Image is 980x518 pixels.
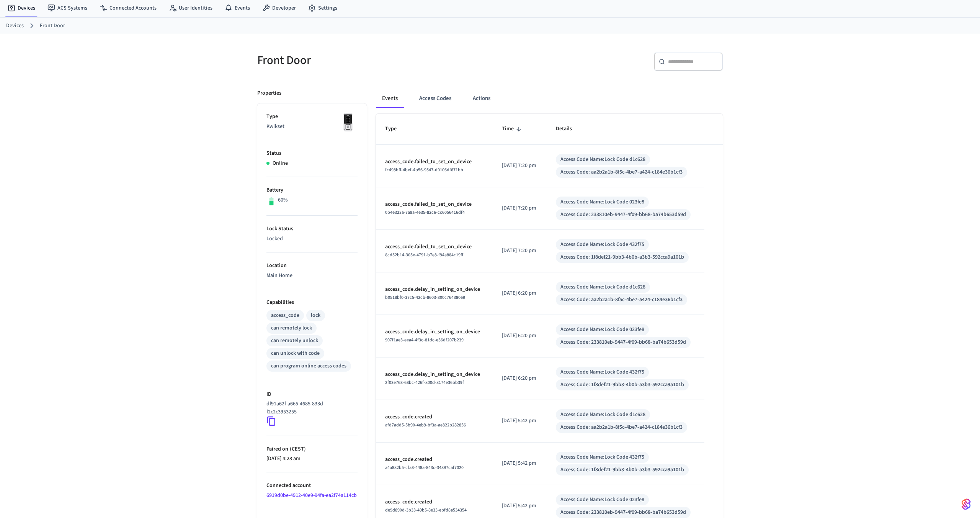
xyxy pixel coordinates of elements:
div: Access Code Name: Lock Code 023fe8 [560,198,644,206]
span: 8cd52b14-305e-4791-b7e8-f94a884c19ff [385,252,463,258]
div: Access Code: 233810eb-9447-4f09-bb68-ba74b653d59d [560,508,686,516]
div: ant example [376,89,723,108]
p: access_code.created [385,498,483,506]
p: Type [266,113,358,121]
p: [DATE] 5:42 pm [502,459,538,467]
div: Access Code: 1f8def21-9bb3-4b0b-a3b3-592cca9a101b [560,253,684,261]
div: Access Code: 233810eb-9447-4f09-bb68-ba74b653d59d [560,211,686,219]
p: [DATE] 5:42 pm [502,502,538,510]
p: Connected account [266,482,358,490]
a: User Identities [163,1,219,15]
p: Locked [266,235,358,243]
p: access_code.delay_in_setting_on_device [385,370,483,379]
p: df91a62f-a665-4685-833d-f2c2c3953255 [266,400,354,416]
div: access_code [271,311,299,320]
p: Kwikset [266,123,358,131]
a: Developer [256,1,302,15]
button: Actions [467,89,497,108]
button: Access Codes [413,89,457,108]
div: Access Code Name: Lock Code d1c628 [560,411,645,419]
p: Battery [266,186,358,194]
a: Connected Accounts [93,1,163,15]
p: ID [266,390,358,398]
span: ( CEST ) [288,445,306,453]
div: Access Code Name: Lock Code 432f75 [560,368,644,376]
div: can remotely lock [271,324,312,332]
div: Access Code Name: Lock Code 023fe8 [560,326,644,334]
p: Lock Status [266,225,358,233]
span: de9d890d-3b33-49b5-8e33-ebfd8a534354 [385,507,467,513]
p: Main Home [266,272,358,280]
span: Time [502,123,524,135]
p: Online [273,159,288,167]
div: Access Code: 1f8def21-9bb3-4b0b-a3b3-592cca9a101b [560,466,684,474]
p: access_code.failed_to_set_on_device [385,158,483,166]
p: [DATE] 6:20 pm [502,332,538,340]
div: Access Code: 1f8def21-9bb3-4b0b-a3b3-592cca9a101b [560,381,684,389]
div: can unlock with code [271,349,320,357]
a: 6919d0be-4912-40e9-94fa-ea2f74a114cb [266,492,357,499]
p: access_code.failed_to_set_on_device [385,243,483,251]
div: Access Code: aa2b2a1b-8f5c-4be7-a424-c184e36b1cf3 [560,423,683,431]
span: fc498bff-4bef-4b56-9547-d0106df671bb [385,167,463,173]
a: Devices [6,22,24,30]
img: SeamLogoGradient.69752ec5.svg [962,498,971,510]
div: Access Code Name: Lock Code d1c628 [560,283,645,291]
h5: Front Door [257,52,485,68]
p: [DATE] 5:42 pm [502,417,538,425]
p: [DATE] 7:20 pm [502,162,538,170]
p: access_code.failed_to_set_on_device [385,200,483,208]
div: Access Code Name: Lock Code d1c628 [560,156,645,164]
p: Paired on [266,445,358,453]
div: can program online access codes [271,362,346,370]
p: [DATE] 6:20 pm [502,374,538,382]
span: 2f03e763-68bc-426f-800d-8174e36bb39f [385,379,464,386]
p: access_code.created [385,413,483,421]
a: Settings [302,1,343,15]
div: Access Code Name: Lock Code 432f75 [560,453,644,461]
p: Capabilities [266,298,358,307]
div: Access Code: aa2b2a1b-8f5c-4be7-a424-c184e36b1cf3 [560,168,683,176]
p: Status [266,149,358,157]
span: 0b4e323a-7a9a-4e35-82c6-cc6056416df4 [385,209,465,216]
div: Access Code: 233810eb-9447-4f09-bb68-ba74b653d59d [560,338,686,346]
div: Access Code: aa2b2a1b-8f5c-4be7-a424-c184e36b1cf3 [560,296,683,304]
a: Front Door [40,22,65,30]
span: b0518bf0-37c5-42cb-8603-300c76438069 [385,294,465,301]
span: 907f1ae3-eea4-4f3c-81dc-e36df207b239 [385,337,464,343]
button: Events [376,89,404,108]
span: Details [556,123,582,135]
p: access_code.delay_in_setting_on_device [385,285,483,293]
span: Type [385,123,407,135]
span: afd7add5-5b90-4eb9-bf3a-ae822b282856 [385,422,466,428]
p: [DATE] 7:20 pm [502,204,538,212]
p: Properties [257,89,281,97]
p: Location [266,262,358,270]
p: access_code.delay_in_setting_on_device [385,328,483,336]
div: Access Code Name: Lock Code 432f75 [560,241,644,249]
p: access_code.created [385,456,483,464]
div: can remotely unlock [271,337,318,345]
div: lock [311,311,320,320]
img: Kwikset Halo Touchscreen Wifi Enabled Smart Lock, Polished Chrome, Front [338,113,358,132]
span: a4a882b5-cfa8-448a-843c-34897caf7020 [385,464,464,471]
div: Access Code Name: Lock Code 023fe8 [560,496,644,504]
p: [DATE] 7:20 pm [502,247,538,255]
p: [DATE] 4:28 am [266,455,358,463]
a: Events [219,1,256,15]
a: ACS Systems [41,1,93,15]
p: 60% [278,196,288,204]
p: [DATE] 6:20 pm [502,289,538,297]
a: Devices [2,1,41,15]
